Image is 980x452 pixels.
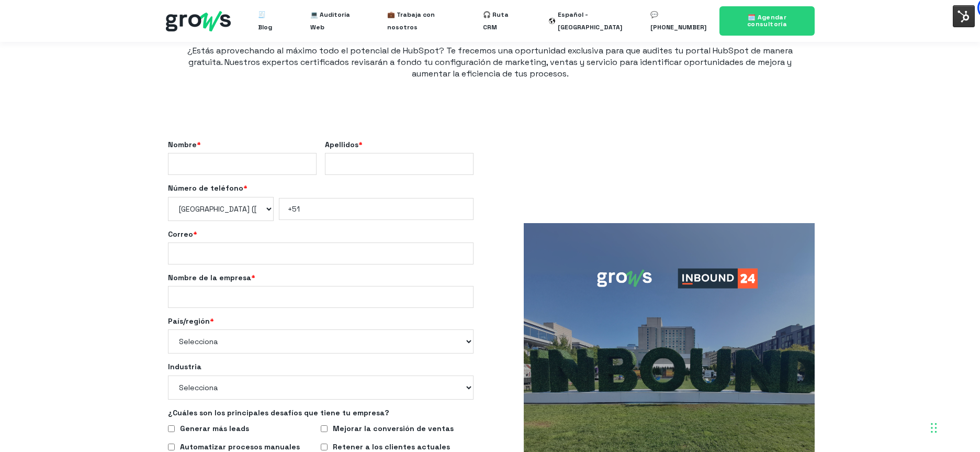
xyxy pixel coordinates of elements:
[168,362,201,371] span: Industria
[650,4,706,38] a: 💬 [PHONE_NUMBER]
[166,11,231,31] img: grows - hubspot
[325,140,358,149] span: Apellidos
[558,8,634,34] div: Español - [GEOGRAPHIC_DATA]
[180,424,249,434] span: Generar más leads
[310,4,354,38] a: 💻 Auditoría Web
[483,4,515,38] a: 🎧 Ruta CRM
[928,402,980,452] iframe: Chat Widget
[321,425,328,432] input: Mejorar la conversión de ventas
[953,5,975,27] img: Interruptor del menú de herramientas de HubSpot
[168,140,197,149] span: Nombre
[387,4,449,38] a: 💼 Trabaja con nosotros
[168,408,389,417] span: ¿Cuáles son los principales desafíos que tiene tu empresa?
[258,4,276,38] a: 🧾 Blog
[747,13,787,28] span: 🗓️ Agendar consultoría
[333,424,454,434] span: Mejorar la conversión de ventas
[168,229,193,239] span: Correo
[176,45,804,80] p: ¿Estás aprovechando al máximo todo el potencial de HubSpot? Te frecemos una oportunidad exclusiva...
[168,183,243,193] span: Número de teléfono
[168,273,251,282] span: Nombre de la empresa
[168,425,175,432] input: Generar más leads
[168,316,210,326] span: País/región
[928,402,980,452] div: Widget de chat
[719,6,814,36] a: 🗓️ Agendar consultoría
[168,444,175,450] input: Automatizar procesos manuales
[931,412,937,444] div: Arrastrar
[321,444,328,450] input: Retener a los clientes actuales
